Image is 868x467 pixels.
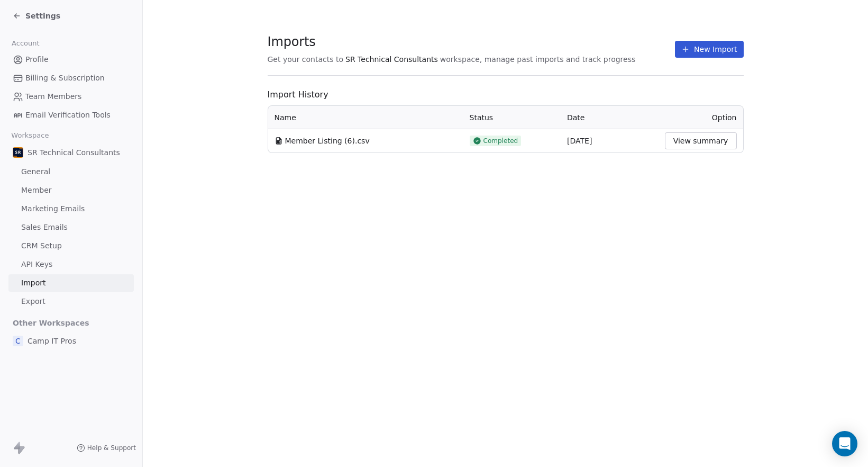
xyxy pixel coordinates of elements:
span: Profile [25,54,49,65]
span: Marketing Emails [21,203,85,214]
a: API Keys [8,256,134,273]
span: Imports [268,34,636,50]
span: Import [21,277,45,289]
a: Team Members [8,88,134,105]
span: General [21,166,50,177]
span: Date [567,113,584,122]
span: Import History [268,88,744,101]
a: CRM Setup [8,237,134,255]
a: Export [8,293,134,310]
img: SR%20Tech%20Consultants%20icon%2080x80.png [13,147,23,158]
span: Other Workspaces [8,315,94,331]
a: Marketing Emails [8,200,134,218]
span: workspace, manage past imports and track progress [440,54,635,65]
span: Member [21,185,52,196]
span: Export [21,296,45,307]
span: Sales Emails [21,222,68,233]
span: Workspace [7,128,53,143]
span: Camp IT Pros [28,336,76,346]
span: Option [712,113,737,122]
a: Billing & Subscription [8,69,134,87]
button: View summary [665,132,737,149]
span: Member Listing (6).csv [285,136,370,146]
span: Help & Support [87,444,136,452]
span: Team Members [25,91,81,102]
div: Open Intercom Messenger [832,431,857,456]
span: Status [470,113,494,122]
span: Get your contacts to [268,54,344,65]
span: Account [7,35,44,51]
span: API Keys [21,259,52,270]
span: Billing & Subscription [25,73,105,84]
a: Email Verification Tools [8,106,134,124]
button: New Import [675,41,743,58]
span: Completed [483,137,518,145]
a: Member [8,182,134,199]
div: [DATE] [567,136,652,146]
span: SR Technical Consultants [345,54,438,65]
a: Sales Emails [8,219,134,236]
span: Settings [25,11,60,21]
span: SR Technical Consultants [28,147,120,158]
a: Import [8,274,134,292]
span: Name [275,112,296,123]
a: Profile [8,51,134,68]
a: Help & Support [77,444,136,452]
span: CRM Setup [21,240,62,252]
span: Email Verification Tools [25,110,111,121]
a: Settings [13,11,60,21]
span: C [13,336,23,346]
a: General [8,163,134,181]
